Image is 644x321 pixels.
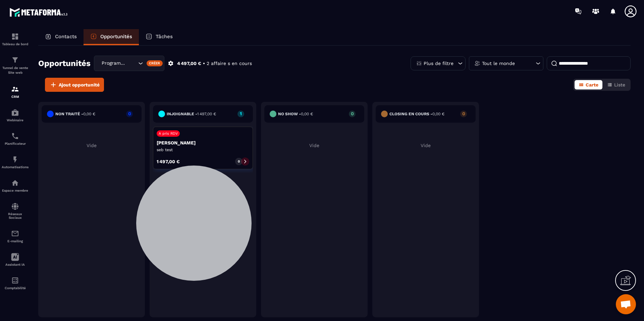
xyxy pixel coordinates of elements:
[100,60,130,67] span: Programme Ariane
[2,248,29,271] a: Assistant IA
[157,140,249,145] p: [PERSON_NAME]
[11,132,19,140] img: scheduler
[2,174,29,197] a: automationsautomationsEspace membre
[2,165,29,169] p: Automatisations
[203,60,205,67] p: •
[2,51,29,80] a: formationformationTunnel de vente Site web
[301,112,313,116] span: 0,00 €
[2,189,29,192] p: Espace membre
[94,56,164,71] div: Search for option
[2,286,29,290] p: Comptabilité
[264,143,364,148] p: Vide
[147,60,163,66] div: Créer
[238,159,240,164] p: 0
[389,112,444,116] h6: Closing en cours -
[11,230,19,238] img: email
[616,294,636,314] div: Ouvrir le chat
[2,150,29,174] a: automationsautomationsAutomatisations
[157,147,249,152] p: seb test
[2,104,29,127] a: automationsautomationsWebinaire
[2,239,29,243] p: E-mailing
[482,61,515,66] p: Tout le monde
[11,155,19,164] img: automations
[2,27,29,51] a: formationformationTableau de bord
[42,143,142,148] p: Vide
[11,33,19,41] img: formation
[603,80,629,89] button: Liste
[84,29,139,45] a: Opportunités
[38,57,91,70] h2: Opportunités
[177,60,201,67] p: 4 497,00 €
[2,263,29,266] p: Assistant IA
[278,112,313,116] h6: No show -
[432,112,444,116] span: 0,00 €
[424,61,453,66] p: Plus de filtre
[197,112,216,116] span: 1 497,00 €
[575,80,602,89] button: Carte
[349,111,356,116] p: 0
[83,112,95,116] span: 0,00 €
[139,29,179,45] a: Tâches
[2,197,29,224] a: social-networksocial-networkRéseaux Sociaux
[376,143,476,148] p: Vide
[2,80,29,104] a: formationformationCRM
[2,66,29,75] p: Tunnel de vente Site web
[2,42,29,46] p: Tableau de bord
[2,212,29,219] p: Réseaux Sociaux
[614,82,625,87] span: Liste
[159,131,178,136] p: A pris RDV
[237,111,244,116] p: 1
[38,29,84,45] a: Contacts
[11,85,19,93] img: formation
[156,34,173,40] p: Tâches
[11,56,19,64] img: formation
[59,81,100,88] span: Ajout opportunité
[130,60,137,67] input: Search for option
[167,112,216,116] h6: injoignable -
[45,78,104,92] button: Ajout opportunité
[11,276,19,284] img: accountant
[207,60,252,67] p: 2 affaire s en cours
[9,6,70,18] img: logo
[55,112,95,116] h6: Non traité -
[157,159,180,164] p: 1 497,00 €
[2,127,29,150] a: schedulerschedulerPlanificateur
[586,82,598,87] span: Carte
[55,34,77,40] p: Contacts
[11,202,19,210] img: social-network
[2,224,29,248] a: emailemailE-mailing
[2,95,29,99] p: CRM
[11,179,19,187] img: automations
[2,271,29,295] a: accountantaccountantComptabilité
[460,111,467,116] p: 0
[100,34,132,40] p: Opportunités
[126,111,133,116] p: 0
[11,109,19,117] img: automations
[2,142,29,145] p: Planificateur
[2,118,29,122] p: Webinaire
